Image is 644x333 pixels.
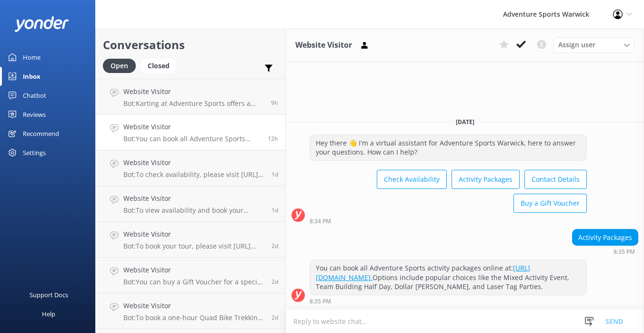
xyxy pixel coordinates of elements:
[42,304,55,323] div: Help
[96,293,285,329] a: Website VisitorBot:To book a one-hour Quad Bike Trekking session, please visit [URL][DOMAIN_NAME].2d
[103,36,278,54] h2: Conversations
[141,59,177,73] div: Closed
[272,278,278,286] span: Oct 04 2025 10:09pm (UTC +01:00) Europe/London
[23,143,46,162] div: Settings
[524,170,587,189] button: Contact Details
[310,299,331,304] strong: 8:35 PM
[123,229,264,239] h4: Website Visitor
[377,170,447,189] button: Check Availability
[573,229,638,246] div: Activity Packages
[558,40,595,50] span: Assign user
[450,118,480,126] span: [DATE]
[268,135,278,143] span: Oct 06 2025 08:35pm (UTC +01:00) Europe/London
[123,86,264,97] h4: Website Visitor
[123,242,264,250] p: Bot: To book your tour, please visit [URL][DOMAIN_NAME].
[272,206,278,214] span: Oct 05 2025 09:07am (UTC +01:00) Europe/London
[310,298,587,304] div: Oct 06 2025 08:35pm (UTC +01:00) Europe/London
[96,258,285,293] a: Website VisitorBot:You can buy a Gift Voucher for a specific activity here: [URL][DOMAIN_NAME]. A...
[272,170,278,178] span: Oct 05 2025 09:56am (UTC +01:00) Europe/London
[103,59,136,73] div: Open
[271,99,278,107] span: Oct 06 2025 11:32pm (UTC +01:00) Europe/London
[123,193,264,204] h4: Website Visitor
[123,206,264,215] p: Bot: To view availability and book your karting session, please visit [URL][DOMAIN_NAME]. Options...
[272,242,278,250] span: Oct 05 2025 08:03am (UTC +01:00) Europe/London
[96,186,285,222] a: Website VisitorBot:To view availability and book your karting session, please visit [URL][DOMAIN_...
[23,67,40,86] div: Inbox
[96,222,285,258] a: Website VisitorBot:To book your tour, please visit [URL][DOMAIN_NAME].2d
[30,285,68,304] div: Support Docs
[123,301,264,311] h4: Website Visitor
[23,124,59,143] div: Recommend
[123,313,264,322] p: Bot: To book a one-hour Quad Bike Trekking session, please visit [URL][DOMAIN_NAME].
[96,79,285,114] a: Website VisitorBot:Karting at Adventure Sports offers a high-speed racing experience on an outdoo...
[295,39,352,52] h3: Website Visitor
[141,60,181,71] a: Closed
[96,114,285,150] a: Website VisitorBot:You can book all Adventure Sports activity packages online at: [URL][DOMAIN_NA...
[123,278,264,286] p: Bot: You can buy a Gift Voucher for a specific activity here: [URL][DOMAIN_NAME]. Alternatively, ...
[123,157,264,168] h4: Website Visitor
[23,86,46,105] div: Chatbot
[452,170,520,189] button: Activity Packages
[553,37,634,52] div: Assign User
[310,218,587,224] div: Oct 06 2025 08:34pm (UTC +01:00) Europe/London
[310,219,331,224] strong: 8:34 PM
[103,60,141,71] a: Open
[310,260,586,295] div: You can book all Adventure Sports activity packages online at: Options include popular choices li...
[96,150,285,186] a: Website VisitorBot:To check availability, please visit [URL][DOMAIN_NAME].1d
[572,248,638,255] div: Oct 06 2025 08:35pm (UTC +01:00) Europe/London
[123,265,264,275] h4: Website Visitor
[23,105,46,124] div: Reviews
[123,122,261,132] h4: Website Visitor
[614,249,635,255] strong: 8:35 PM
[310,135,586,160] div: Hey there 👋 I'm a virtual assistant for Adventure Sports Warwick, here to answer your questions. ...
[123,99,264,108] p: Bot: Karting at Adventure Sports offers a high-speed racing experience on an outdoor tarmac track...
[272,313,278,322] span: Oct 04 2025 10:29am (UTC +01:00) Europe/London
[14,16,69,32] img: yonder-white-logo.png
[23,48,40,67] div: Home
[123,170,264,179] p: Bot: To check availability, please visit [URL][DOMAIN_NAME].
[316,263,530,282] a: [URL][DOMAIN_NAME].
[513,194,587,213] button: Buy a Gift Voucher
[123,135,261,143] p: Bot: You can book all Adventure Sports activity packages online at: [URL][DOMAIN_NAME]. Options i...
